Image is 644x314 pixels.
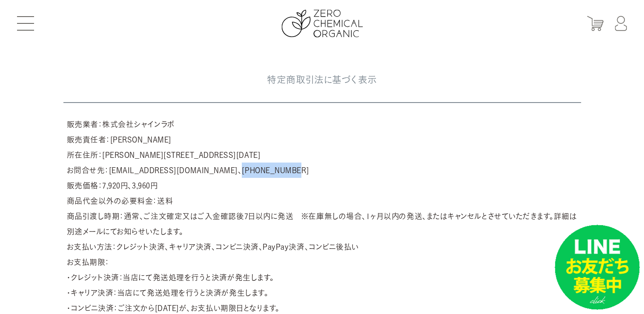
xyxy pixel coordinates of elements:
img: カート [587,16,604,31]
img: small_line.png [555,225,640,310]
img: マイページ [615,16,627,31]
img: ZERO CHEMICAL ORGANIC [281,10,363,37]
h1: 特定商取引法に基づく表示 [63,57,581,103]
